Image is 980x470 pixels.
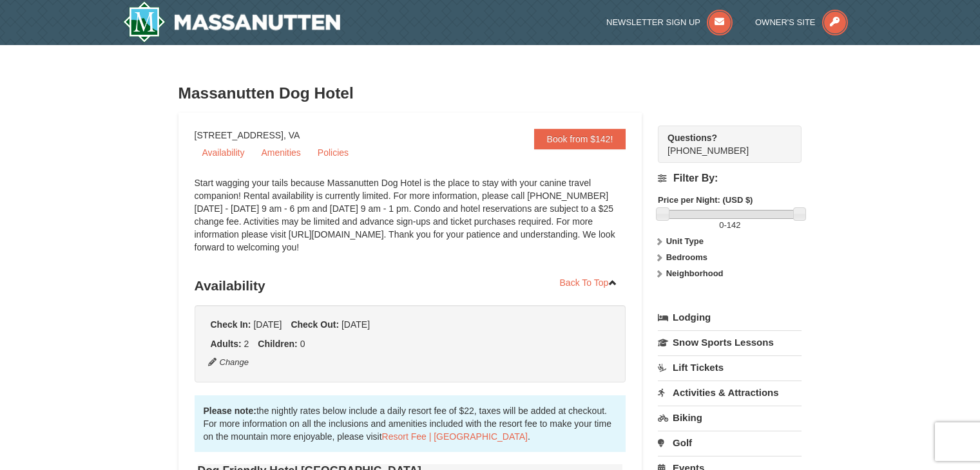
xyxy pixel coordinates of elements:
[207,355,250,370] button: Change
[666,268,724,278] strong: Neighborhood
[291,319,339,330] strong: Check Out:
[300,339,305,349] span: 0
[195,176,626,267] div: Start wagging your tails because Massanutten Dog Hotel is the place to stay with your canine trav...
[658,195,753,205] strong: Price per Night: (USD $)
[341,319,370,330] span: [DATE]
[382,431,528,442] a: Resort Fee | [GEOGRAPHIC_DATA]
[658,306,802,329] a: Lodging
[178,80,802,106] h3: Massanutten Dog Hotel
[668,131,778,156] span: [PHONE_NUMBER]
[658,431,802,455] a: Golf
[658,355,802,379] a: Lift Tickets
[668,133,717,143] strong: Questions?
[123,1,341,42] a: Massanutten Resort
[123,1,341,42] img: Massanutten Resort Logo
[658,219,802,232] label: -
[658,330,802,354] a: Snow Sports Lessons
[606,17,700,27] span: Newsletter Sign Up
[211,339,242,349] strong: Adults:
[755,17,848,27] a: Owner's Site
[658,406,802,429] a: Biking
[244,339,249,349] span: 2
[195,143,253,162] a: Availability
[204,406,256,416] strong: Please note:
[253,319,282,330] span: [DATE]
[534,129,626,149] a: Book from $142!
[195,395,626,452] div: the nightly rates below include a daily resort fee of $22, taxes will be added at checkout. For m...
[606,17,733,27] a: Newsletter Sign Up
[658,173,802,184] h4: Filter By:
[658,381,802,404] a: Activities & Attractions
[727,220,741,230] span: 142
[211,319,251,330] strong: Check In:
[719,220,724,230] span: 0
[310,143,356,162] a: Policies
[552,273,626,292] a: Back To Top
[755,17,816,27] span: Owner's Site
[253,143,308,162] a: Amenities
[258,339,297,349] strong: Children:
[666,236,704,246] strong: Unit Type
[195,273,626,299] h3: Availability
[666,252,707,262] strong: Bedrooms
